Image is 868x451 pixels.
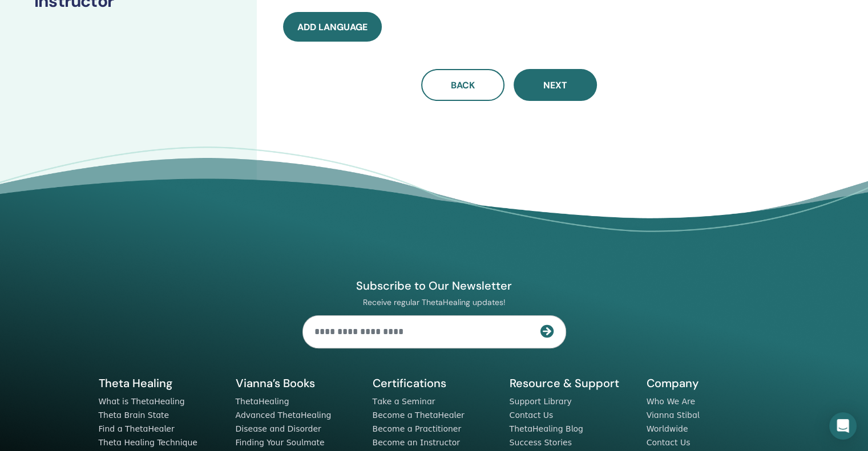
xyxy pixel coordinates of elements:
a: Who We Are [647,397,695,406]
a: Contact Us [510,411,554,420]
a: Become an Instructor [373,438,460,447]
button: Next [514,69,597,101]
a: Support Library [510,397,572,406]
a: Success Stories [510,438,572,447]
a: Worldwide [647,424,688,433]
a: What is ThetaHealing [99,397,185,406]
h5: Resource & Support [510,376,633,391]
a: Theta Brain State [99,411,169,420]
span: Add language [297,21,368,33]
a: ThetaHealing [236,397,289,406]
a: Take a Seminar [373,397,435,406]
h5: Certifications [373,376,496,391]
h5: Vianna’s Books [236,376,359,391]
button: Back [421,69,504,101]
span: Next [543,79,567,91]
a: Contact Us [647,438,691,447]
span: Back [451,79,475,91]
h5: Theta Healing [99,376,222,391]
button: Add language [283,12,382,42]
h5: Company [647,376,770,391]
a: Finding Your Soulmate [236,438,325,447]
a: ThetaHealing Blog [510,424,583,433]
a: Disease and Disorder [236,424,321,433]
a: Become a Practitioner [373,424,462,433]
p: Receive regular ThetaHealing updates! [302,297,566,307]
div: Open Intercom Messenger [829,412,857,440]
a: Find a ThetaHealer [99,424,175,433]
a: Vianna Stibal [647,411,700,420]
a: Advanced ThetaHealing [236,411,332,420]
a: Theta Healing Technique [99,438,197,447]
a: Become a ThetaHealer [373,411,465,420]
h4: Subscribe to Our Newsletter [302,278,566,293]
